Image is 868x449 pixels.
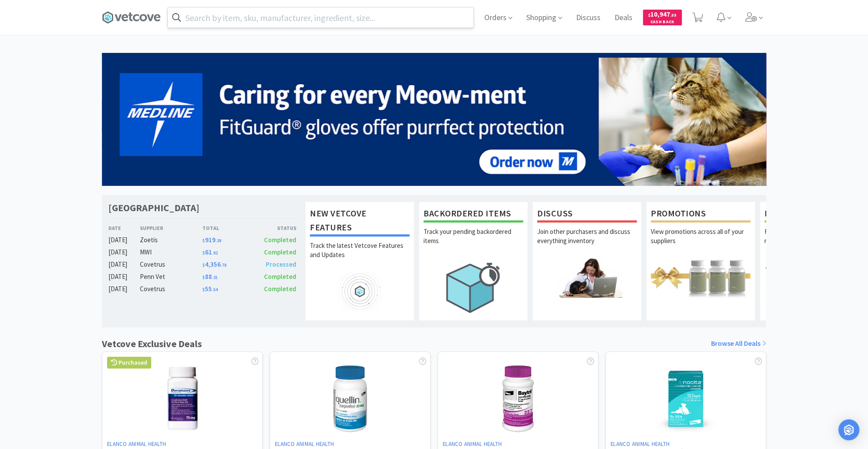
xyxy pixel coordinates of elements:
[215,238,221,244] span: . 39
[212,287,218,292] span: . 54
[305,202,414,320] a: New Vetcove FeaturesTrack the latest Vetcove Features and Updates
[419,202,528,320] a: Backordered ItemsTrack your pending backordered items
[108,202,199,214] h1: [GEOGRAPHIC_DATA]
[648,20,677,25] span: Cash Back
[168,7,473,28] input: Search by item, sku, manufacturer, ingredient, size...
[711,338,766,349] a: Browse All Deals
[537,206,637,223] h1: Discuss
[651,258,750,297] img: hero_promotions.png
[202,236,221,244] span: 919
[651,227,750,258] p: View promotions across all of your suppliers
[264,248,296,256] span: Completed
[140,247,202,258] div: MWI
[537,258,637,297] img: hero_discuss.png
[108,235,140,245] div: [DATE]
[212,250,218,256] span: . 92
[249,224,296,232] div: Status
[646,202,755,320] a: PromotionsView promotions across all of your suppliers
[670,12,677,18] span: . 55
[202,248,218,256] span: 61
[537,227,637,258] p: Join other purchasers and discuss everything inventory
[140,259,202,270] div: Covetrus
[202,285,218,293] span: 55
[838,419,859,440] div: Open Intercom Messenger
[108,284,140,294] div: [DATE]
[108,224,140,232] div: Date
[202,287,205,292] span: $
[202,272,218,281] span: 88
[648,10,677,18] span: 10,947
[221,262,226,268] span: . 78
[573,14,604,22] a: Discuss
[764,206,864,223] h1: Free Samples
[643,6,682,29] a: $10,947.55Cash Back
[108,271,140,282] div: [DATE]
[424,258,523,317] img: hero_backorders.png
[108,235,296,245] a: [DATE]Zoetis$919.39Completed
[266,260,296,268] span: Processed
[264,236,296,244] span: Completed
[140,271,202,282] div: Penn Vet
[140,224,202,232] div: Supplier
[651,206,750,223] h1: Promotions
[764,227,864,258] p: Request free samples on the newest veterinary products
[310,206,410,237] h1: New Vetcove Features
[108,271,296,282] a: [DATE]Penn Vet$88.31Completed
[424,227,523,258] p: Track your pending backordered items
[202,275,205,280] span: $
[108,247,140,258] div: [DATE]
[202,238,205,244] span: $
[310,241,410,271] p: Track the latest Vetcove Features and Updates
[310,271,410,311] img: hero_feature_roadmap.png
[202,224,250,232] div: Total
[532,202,642,320] a: DiscussJoin other purchasers and discuss everything inventory
[108,284,296,294] a: [DATE]Covetrus$55.54Completed
[140,284,202,294] div: Covetrus
[202,262,205,268] span: $
[611,14,636,22] a: Deals
[764,258,864,297] img: hero_samples.png
[102,336,202,352] h1: Vetcove Exclusive Deals
[648,12,650,18] span: $
[264,285,296,293] span: Completed
[102,53,766,186] img: 5b85490d2c9a43ef9873369d65f5cc4c_481.png
[140,235,202,245] div: Zoetis
[108,259,140,270] div: [DATE]
[264,272,296,281] span: Completed
[212,275,218,280] span: . 31
[202,250,205,256] span: $
[202,260,226,268] span: 4,356
[108,259,296,270] a: [DATE]Covetrus$4,356.78Processed
[108,247,296,258] a: [DATE]MWI$61.92Completed
[424,206,523,223] h1: Backordered Items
